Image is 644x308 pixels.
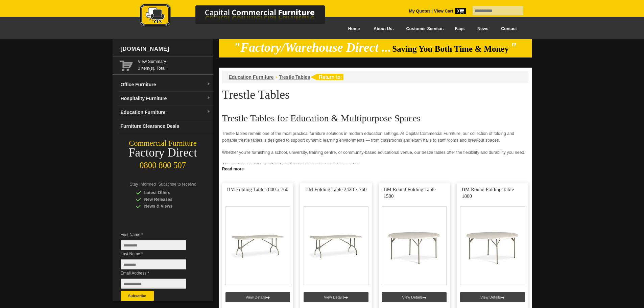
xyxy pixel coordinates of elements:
[121,279,186,289] input: Email Address *
[222,88,528,101] h1: Trestle Tables
[136,203,200,210] div: News & Views
[310,162,360,167] big: to complement your setup.
[121,240,186,250] input: First Name *
[121,251,196,257] span: Last Name *
[434,9,466,14] strong: View Cart
[366,21,399,37] a: About Us
[130,182,156,187] span: Stay Informed
[118,119,213,133] a: Furniture Clearance Deals
[121,270,196,277] span: Email Address *
[229,74,274,80] a: Education Furniture
[222,131,515,143] big: Trestle tables remain one of the most practical furniture solutions in modern education settings....
[310,74,343,80] img: return to
[233,41,391,54] em: "Factory/Warehouse Direct ...
[399,21,448,37] a: Customer Service
[455,8,466,14] span: 0
[118,39,213,59] div: [DOMAIN_NAME]
[136,189,200,196] div: Latest Offers
[222,150,526,155] big: Whether you're furnishing a school, university, training centre, or community-based educational v...
[495,21,523,37] a: Contact
[409,9,431,14] a: My Quotes
[113,139,213,148] div: Commercial Furniture
[471,21,495,37] a: News
[392,44,509,53] span: Saving You Both Time & Money
[260,162,309,167] a: Education Furniture range
[276,74,277,80] li: ›
[433,9,466,14] a: View Cart0
[118,92,213,105] a: Hospitality Furnituredropdown
[222,162,259,167] big: Also explore our full
[279,74,310,80] a: Trestle Tables
[158,182,196,187] span: Subscribe to receive:
[121,291,154,301] button: Subscribe
[121,3,358,30] a: Capital Commercial Furniture Logo
[449,21,471,37] a: Faqs
[118,105,213,119] a: Education Furnituredropdown
[138,58,211,71] span: 0 item(s), Total:
[219,164,532,172] a: Click to read more
[207,82,211,86] img: dropdown
[222,113,421,123] big: Trestle Tables for Education & Multipurpose Spaces
[113,148,213,158] div: Factory Direct
[121,231,196,238] span: First Name *
[121,3,358,28] img: Capital Commercial Furniture Logo
[121,259,186,269] input: Last Name *
[207,110,211,114] img: dropdown
[138,58,211,65] a: View Summary
[510,41,517,54] em: "
[113,157,213,170] div: 0800 800 507
[207,96,211,100] img: dropdown
[136,196,200,203] div: New Releases
[118,78,213,92] a: Office Furnituredropdown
